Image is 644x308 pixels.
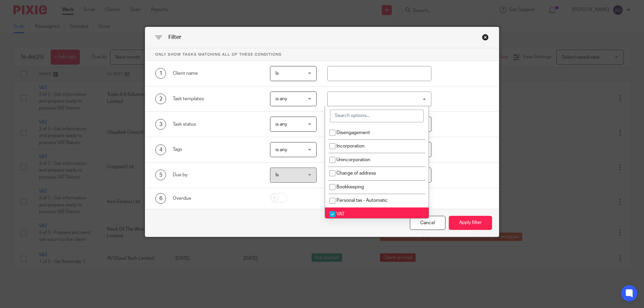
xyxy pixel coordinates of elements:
[275,173,279,177] span: Is
[168,35,181,40] span: Filter
[173,70,260,77] div: Client name
[336,158,370,162] span: Unincorporation
[275,97,287,101] span: is any
[336,198,388,203] span: Personal tax - Automatic
[330,110,424,122] input: Search options...
[336,144,365,148] span: Incorporation
[336,130,370,135] span: Disengagement
[449,216,492,230] button: Apply filter
[336,171,376,176] span: Change of address
[145,48,499,61] p: Only show tasks matching all of these conditions
[155,94,166,104] div: 2
[275,147,287,152] span: is any
[336,185,364,189] span: Bookkeeping
[482,34,489,41] div: Close this dialog window
[155,170,166,180] div: 5
[173,172,260,178] div: Due by
[173,96,260,102] div: Task templates
[155,119,166,130] div: 3
[275,71,279,76] span: Is
[173,121,260,128] div: Task status
[155,68,166,79] div: 1
[275,122,287,127] span: is any
[155,144,166,155] div: 4
[155,193,166,204] div: 6
[410,216,445,230] div: Close this dialog window
[173,146,260,153] div: Tags
[336,212,344,217] span: VAT
[173,195,260,202] div: Overdue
